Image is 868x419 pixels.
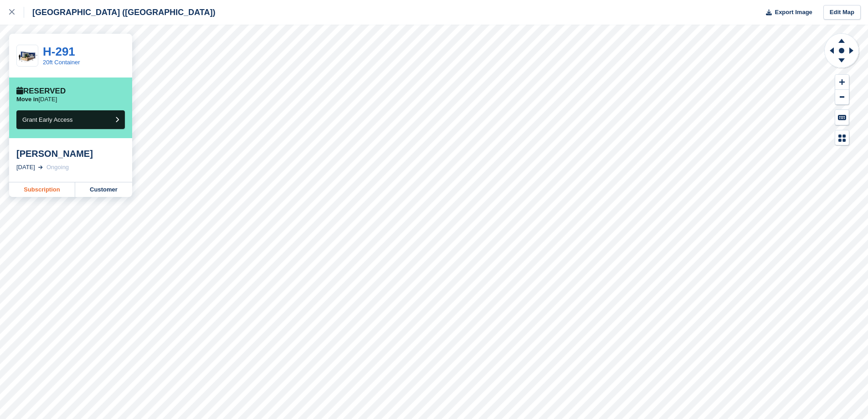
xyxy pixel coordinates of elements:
[835,110,849,125] button: Keyboard Shortcuts
[43,59,80,66] a: 20ft Container
[16,96,38,103] span: Move in
[16,148,125,159] div: [PERSON_NAME]
[46,163,69,172] div: Ongoing
[24,7,216,18] div: [GEOGRAPHIC_DATA] ([GEOGRAPHIC_DATA])
[823,5,861,20] a: Edit Map
[38,166,43,169] img: arrow-right-light-icn-cde0832a797a2874e46488d9cf13f60e5c3a73dbe684e267c42b8395dfbc2abf.svg
[760,5,812,20] button: Export Image
[16,96,57,103] p: [DATE]
[75,182,132,197] a: Customer
[43,45,75,58] a: H-291
[16,110,125,129] button: Grant Early Access
[9,182,75,197] a: Subscription
[835,90,849,105] button: Zoom Out
[17,49,38,62] img: 20ft%20Pic.png
[835,75,849,90] button: Zoom In
[22,116,73,123] span: Grant Early Access
[775,8,812,17] span: Export Image
[835,130,849,145] button: Map Legend
[16,87,66,96] div: Reserved
[16,163,35,172] div: [DATE]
